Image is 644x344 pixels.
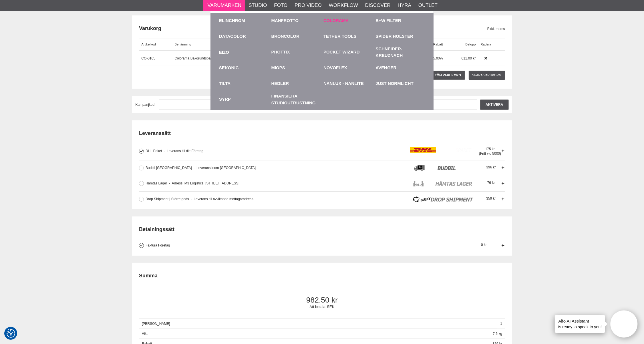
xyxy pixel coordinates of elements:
[487,181,495,185] span: 76
[327,305,334,309] span: SEK
[139,25,487,32] h2: Varukorg
[485,147,495,151] span: 175
[418,2,438,9] a: Outlet
[208,2,242,9] a: Varumärken
[480,100,508,110] input: Aktivera
[376,33,414,40] a: Spider Holster
[146,149,162,153] span: DHL Paket
[141,43,156,46] span: Artikelkod
[410,147,472,153] img: icon_dhl.png
[323,33,357,40] a: Tether Tools
[148,296,495,305] span: 982.50
[146,243,170,247] span: Faktura Företag
[481,243,487,247] span: 0
[431,71,465,80] a: Töm varukorg
[219,17,245,24] a: Elinchrom
[194,166,256,170] span: Leverans inom [GEOGRAPHIC_DATA]
[323,17,349,24] a: Colorama
[329,2,358,9] a: Workflow
[141,56,155,60] a: CO-0165
[433,43,443,46] span: Rabatt
[219,65,238,71] a: Sekonic
[219,44,269,60] a: EIZO
[323,49,360,55] a: Pocket Wizard
[146,166,192,170] span: Budbil [GEOGRAPHIC_DATA]
[146,181,167,185] span: Hämtas Lager
[274,2,287,9] a: Foto
[431,56,443,60] span: 35.00%
[139,226,505,233] h2: Betalningssätt
[323,65,347,71] a: Novoflex
[466,43,476,46] span: Belopp
[376,80,414,87] a: Just Normlicht
[412,181,474,186] img: icon_lager_logo.png
[480,43,491,46] span: Radera
[486,165,496,169] span: 396
[555,315,605,333] div: is ready to speak to you!
[412,196,474,202] img: icon_dropshipmentsbulky_logo.png
[174,56,259,60] a: Colorama Bakgrundspapper 2.72x11m Arctic White | Vit
[271,92,321,107] a: Finansiera Studioutrustning
[249,2,267,9] a: Studio
[412,165,474,171] img: icon_budbil_logo.png
[376,46,425,59] a: Schneider-Kreuznach
[219,80,230,87] a: TILTA
[139,319,497,329] span: [PERSON_NAME]
[295,2,321,9] a: Pro Video
[365,2,391,9] a: Discover
[558,318,602,324] h4: Aifo AI Assistant
[219,96,231,103] a: Syrp
[487,26,505,31] span: Exkl. moms
[219,33,246,40] a: Datacolor
[271,65,285,71] a: Miops
[271,49,290,55] a: Phottix
[139,329,490,339] span: Vikt
[139,130,505,137] h2: Leveranssätt
[7,329,15,338] img: Revisit consent button
[479,152,501,156] span: (Fritt vid 5000)
[136,103,155,107] span: Kampanjkod
[164,149,203,153] span: Leverans till ditt Företag
[323,80,364,87] a: Nanlux - Nanlite
[169,181,239,185] span: Adress: M3 Logistics, [STREET_ADDRESS]
[146,197,189,201] span: Drop Shipment | Större gods
[271,17,299,24] a: Manfrotto
[309,305,325,309] span: Att betala
[376,17,401,24] a: B+W Filter
[174,43,191,46] span: Benämning
[490,329,505,339] span: 7.5 kg
[469,71,505,80] a: Spara varukorg
[376,65,397,71] a: Avenger
[497,319,505,329] span: 1
[398,2,411,9] a: Hyra
[271,80,289,87] a: Hedler
[191,197,254,201] span: Leverans till avvikande mottagaradress.
[271,33,299,40] a: Broncolor
[139,272,158,279] h2: Summa
[7,328,15,339] button: Samtyckesinställningar
[462,56,472,60] span: 611.00
[486,196,496,200] span: 359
